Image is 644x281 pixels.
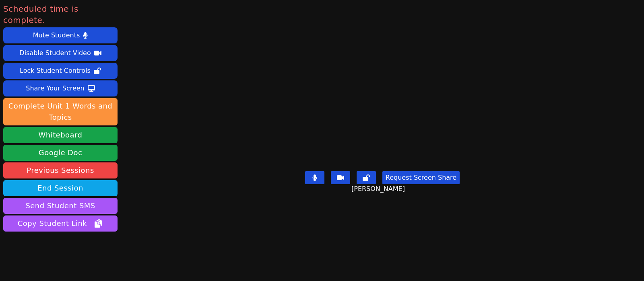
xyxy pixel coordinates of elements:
[3,215,118,232] button: Copy Student Link
[26,82,85,95] div: Share Your Screen
[3,63,118,79] button: Lock Student Controls
[3,45,118,61] button: Disable Student Video
[3,98,118,125] button: Complete Unit 1 Words and Topics
[3,27,118,43] button: Mute Students
[20,64,91,77] div: Lock Student Controls
[3,127,118,143] button: Whiteboard
[18,218,103,229] span: Copy Student Link
[33,29,80,42] div: Mute Students
[3,3,118,26] span: Scheduled time is complete.
[19,47,91,59] div: Disable Student Video
[3,180,118,196] button: End Session
[3,145,118,161] a: Google Doc
[3,162,118,178] a: Previous Sessions
[382,171,460,184] button: Request Screen Share
[351,184,407,194] span: [PERSON_NAME]
[3,80,118,96] button: Share Your Screen
[3,198,118,214] button: Send Student SMS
